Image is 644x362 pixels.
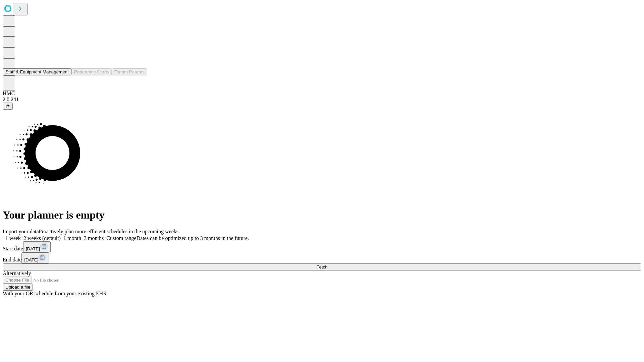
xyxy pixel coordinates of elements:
span: [DATE] [26,246,40,251]
div: Start date [3,241,641,252]
span: [DATE] [24,257,38,262]
button: @ [3,103,13,110]
button: Tenant Params [112,68,147,75]
span: Proactively plan more efficient schedules in the upcoming weeks. [39,229,180,234]
button: [DATE] [21,252,49,263]
button: Staff & Equipment Management [3,68,71,75]
span: 2 weeks (default) [23,235,61,241]
button: [DATE] [23,241,51,252]
div: 2.0.241 [3,97,641,103]
span: 1 week [5,235,21,241]
button: Fetch [3,263,641,270]
span: Fetch [316,264,327,269]
span: Import your data [3,229,39,234]
span: With your OR schedule from your existing EHR [3,291,107,296]
span: 1 month [63,235,81,241]
span: Alternatively [3,270,31,276]
button: Preference Cards [71,68,112,75]
span: @ [5,104,10,109]
span: 3 months [84,235,104,241]
div: End date [3,252,641,263]
span: Custom range [106,235,136,241]
button: Upload a file [3,284,33,291]
div: HMC [3,90,641,97]
h1: Your planner is empty [3,209,641,221]
span: Dates can be optimized up to 3 months in the future. [137,235,249,241]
